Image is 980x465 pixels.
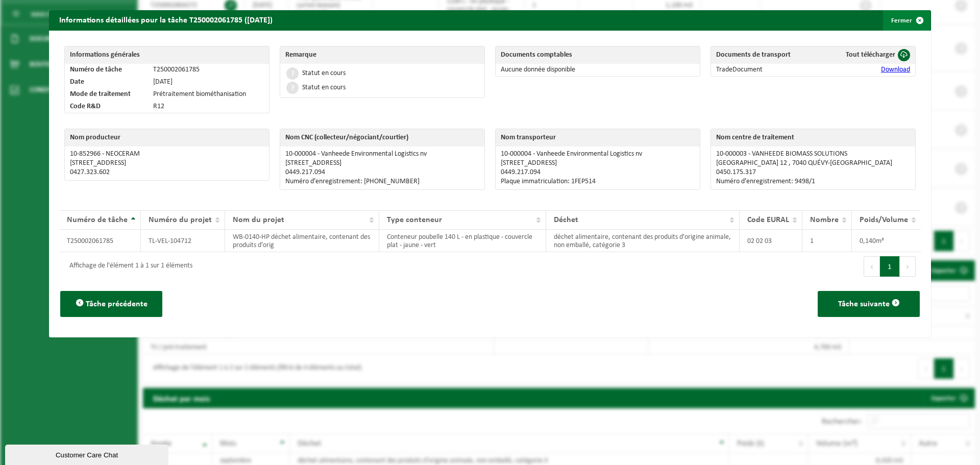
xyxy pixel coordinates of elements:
td: déchet alimentaire, contenant des produits d'origine animale, non emballé, catégorie 3 [546,230,740,252]
p: 0449.217.094 [501,168,695,177]
p: 0449.217.094 [285,168,479,177]
button: Fermer [883,10,930,31]
button: Next [900,256,916,277]
span: Tâche précédente [86,300,148,308]
p: Numéro d’enregistrement: [PHONE_NUMBER] [285,178,479,186]
td: 0,140m³ [852,230,921,252]
p: [STREET_ADDRESS] [501,159,695,167]
td: WB-0140-HP déchet alimentaire, contenant des produits d'orig [225,230,379,252]
button: 1 [880,256,900,277]
td: TL-VEL-104712 [141,230,225,252]
th: Informations générales [65,46,269,64]
a: Download [881,66,910,74]
td: Aucune donnée disponible [496,64,700,76]
td: 1 [802,230,852,252]
td: Prétraitement biométhanisation [148,88,269,101]
p: [STREET_ADDRESS] [285,159,479,167]
p: Numéro d’enregistrement: 9498/1 [716,178,910,186]
th: Remarque [280,46,484,64]
p: [STREET_ADDRESS] [70,159,264,167]
td: R12 [148,101,269,113]
th: Nom producteur [65,129,269,146]
td: Date [65,76,148,88]
button: Tâche suivante [818,291,920,317]
p: [GEOGRAPHIC_DATA] 12 , 7040 QUÉVY-[GEOGRAPHIC_DATA] [716,159,910,167]
p: 0450.175.317 [716,168,910,177]
div: Statut en cours [302,84,346,91]
th: Nom CNC (collecteur/négociant/courtier) [280,129,484,146]
span: Nom du projet [233,216,284,224]
span: Nombre [810,216,839,224]
p: 0427.323.602 [70,168,264,177]
div: Statut en cours [302,70,346,77]
td: Code R&D [65,101,148,113]
p: Plaque immatriculation: 1FEP514 [501,178,695,186]
th: Nom centre de traitement [711,129,915,146]
span: Numéro du projet [149,216,212,224]
span: Tâche suivante [838,300,890,308]
td: TradeDocument [711,64,820,76]
div: Affichage de l'élément 1 à 1 sur 1 éléments [64,257,192,276]
th: Documents de transport [711,46,820,64]
span: Déchet [554,216,578,224]
td: 02 02 03 [740,230,802,252]
button: Previous [864,256,880,277]
p: 10-852966 - NEOCERAM [70,150,264,158]
td: Mode de traitement [65,88,148,101]
p: 10-000004 - Vanheede Environmental Logistics nv [501,150,695,158]
h2: Informations détaillées pour la tâche T250002061785 ([DATE]) [49,10,283,30]
span: Poids/Volume [860,216,908,224]
td: T250002061785 [148,64,269,76]
p: 10-000004 - Vanheede Environmental Logistics nv [285,150,479,158]
iframe: chat widget [5,443,170,465]
p: 10-000003 - VANHEEDE BIOMASS SOLUTIONS [716,150,910,158]
th: Documents comptables [496,46,700,64]
td: [DATE] [148,76,269,88]
td: Numéro de tâche [65,64,148,76]
th: Nom transporteur [496,129,700,146]
button: Tâche précédente [60,291,162,317]
td: T250002061785 [59,230,141,252]
span: Code EURAL [747,216,789,224]
td: Conteneur poubelle 140 L - en plastique - couvercle plat - jaune - vert [379,230,546,252]
span: Numéro de tâche [67,216,128,224]
span: Tout télécharger [846,51,895,59]
span: Type conteneur [387,216,442,224]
